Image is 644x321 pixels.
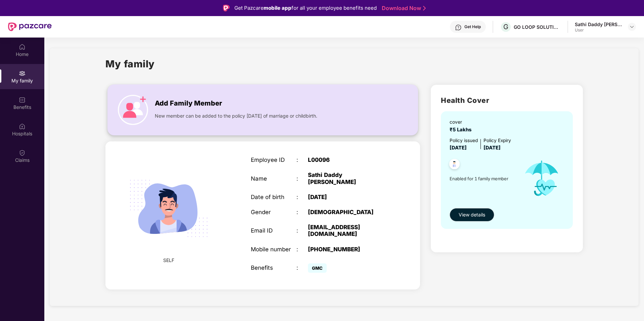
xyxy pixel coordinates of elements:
a: Download Now [382,5,424,12]
img: svg+xml;base64,PHN2ZyBpZD0iSGVscC0zMngzMiIgeG1sbnM9Imh0dHA6Ly93d3cudzMub3JnLzIwMDAvc3ZnIiB3aWR0aD... [455,24,462,31]
span: View details [459,211,485,218]
span: GMC [308,263,327,273]
div: : [296,227,308,234]
div: Sathi Daddy [PERSON_NAME] [575,21,622,27]
img: svg+xml;base64,PHN2ZyBpZD0iSG9zcGl0YWxzIiB4bWxucz0iaHR0cDovL3d3dy53My5vcmcvMjAwMC9zdmciIHdpZHRoPS... [19,123,26,130]
div: Mobile number [251,246,296,253]
div: [DEMOGRAPHIC_DATA] [308,209,388,215]
div: : [296,246,308,253]
span: [DATE] [484,145,501,151]
div: Gender [251,209,296,215]
h2: Health Cover [441,95,573,106]
img: svg+xml;base64,PHN2ZyBpZD0iSG9tZSIgeG1sbnM9Imh0dHA6Ly93d3cudzMub3JnLzIwMDAvc3ZnIiB3aWR0aD0iMjAiIG... [19,44,26,50]
div: User [575,27,622,33]
span: [DATE] [450,145,467,151]
div: Policy Expiry [484,137,511,144]
div: : [296,209,308,215]
span: G [503,23,508,31]
span: ₹5 Lakhs [450,127,474,133]
div: Employee ID [251,156,296,163]
span: SELF [163,257,174,264]
div: Get Pazcare for all your employee benefits need [234,4,377,12]
div: : [296,175,308,182]
div: Name [251,175,296,182]
img: svg+xml;base64,PHN2ZyB3aWR0aD0iMjAiIGhlaWdodD0iMjAiIHZpZXdCb3g9IjAgMCAyMCAyMCIgZmlsbD0ibm9uZSIgeG... [19,70,26,77]
div: [EMAIL_ADDRESS][DOMAIN_NAME] [308,224,388,237]
img: svg+xml;base64,PHN2ZyBpZD0iRHJvcGRvd24tMzJ4MzIiIHhtbG5zPSJodHRwOi8vd3d3LnczLm9yZy8yMDAwL3N2ZyIgd2... [629,24,635,29]
span: Add Family Member [155,98,222,109]
h1: My family [105,56,155,71]
div: Get Help [464,24,481,29]
span: New member can be added to the policy [DATE] of marriage or childbirth. [155,112,317,120]
div: : [296,194,308,200]
img: svg+xml;base64,PHN2ZyB4bWxucz0iaHR0cDovL3d3dy53My5vcmcvMjAwMC9zdmciIHdpZHRoPSIyMjQiIGhlaWdodD0iMT... [120,160,217,257]
img: New Pazcare Logo [8,22,52,31]
div: Policy issued [450,137,478,144]
div: Email ID [251,227,296,234]
div: Sathi Daddy [PERSON_NAME] [308,172,388,185]
div: : [296,264,308,271]
div: [PHONE_NUMBER] [308,246,388,253]
span: Enabled for 1 family member [450,175,517,182]
div: Benefits [251,264,296,271]
div: Date of birth [251,194,296,200]
strong: mobile app [264,5,291,11]
div: [DATE] [308,194,388,200]
img: Logo [223,5,230,11]
img: svg+xml;base64,PHN2ZyB4bWxucz0iaHR0cDovL3d3dy53My5vcmcvMjAwMC9zdmciIHdpZHRoPSI0OC45NDMiIGhlaWdodD... [446,157,463,173]
div: L00096 [308,156,388,163]
img: icon [118,95,148,125]
div: : [296,156,308,163]
button: View details [450,208,494,221]
img: svg+xml;base64,PHN2ZyBpZD0iQmVuZWZpdHMiIHhtbG5zPSJodHRwOi8vd3d3LnczLm9yZy8yMDAwL3N2ZyIgd2lkdGg9Ij... [19,97,26,103]
img: Stroke [423,5,426,12]
div: GO LOOP SOLUTIONS PRIVATE LIMITED [514,24,561,30]
div: cover [450,119,474,126]
img: svg+xml;base64,PHN2ZyBpZD0iQ2xhaW0iIHhtbG5zPSJodHRwOi8vd3d3LnczLm9yZy8yMDAwL3N2ZyIgd2lkdGg9IjIwIi... [19,149,26,156]
img: icon [517,152,566,205]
